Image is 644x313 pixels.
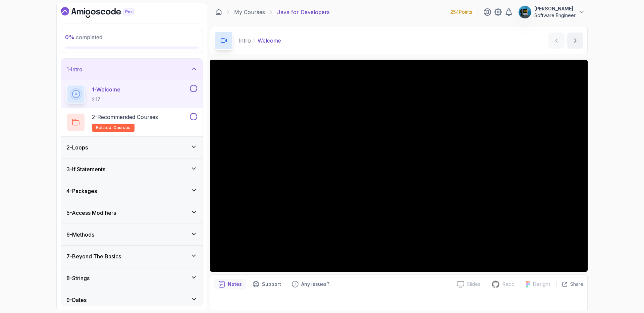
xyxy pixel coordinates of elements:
p: Slides [467,281,480,288]
button: 7-Beyond The Basics [61,246,203,267]
p: Welcome [258,37,281,45]
button: 3-If Statements [61,159,203,180]
p: Notes [228,281,242,288]
h3: 5 - Access Modifiers [66,209,116,217]
p: [PERSON_NAME] [534,5,576,12]
h3: 7 - Beyond The Basics [66,252,121,260]
p: 2:17 [92,96,120,103]
button: notes button [214,279,246,290]
h3: 3 - If Statements [66,165,105,173]
a: Dashboard [61,7,149,18]
p: Software Engineer [534,12,576,19]
p: 2 - Recommended Courses [92,113,158,121]
button: 8-Strings [61,267,203,289]
p: Support [262,281,281,288]
p: Intro [238,37,251,45]
a: My Courses [234,8,265,16]
h3: 4 - Packages [66,187,97,195]
p: Java for Developers [277,8,330,16]
span: completed [65,34,102,41]
button: 4-Packages [61,180,203,202]
button: 9-Dates [61,289,203,311]
button: 2-Loops [61,137,203,158]
h3: 8 - Strings [66,274,90,282]
iframe: 1 - Hi [210,60,588,272]
p: Repo [502,281,515,288]
p: Share [570,281,583,288]
h3: 9 - Dates [66,296,87,304]
button: 1-Intro [61,59,203,80]
button: Feedback button [288,279,333,290]
button: user profile image[PERSON_NAME]Software Engineer [518,5,585,19]
p: Designs [533,281,551,288]
button: next content [567,33,583,49]
h3: 1 - Intro [66,65,83,73]
button: 2-Recommended Coursesrelated-courses [66,113,197,132]
button: Share [556,281,583,288]
img: user profile image [519,6,531,18]
p: Any issues? [301,281,329,288]
h3: 6 - Methods [66,231,94,239]
button: Support button [249,279,285,290]
button: previous content [548,33,565,49]
button: 5-Access Modifiers [61,202,203,224]
button: 6-Methods [61,224,203,245]
span: 0 % [65,34,74,41]
a: Dashboard [215,9,222,15]
h3: 2 - Loops [66,143,88,151]
button: 1-Welcome2:17 [66,85,197,104]
p: 254 Points [450,9,472,15]
span: related-courses [96,125,130,130]
p: 1 - Welcome [92,85,120,93]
